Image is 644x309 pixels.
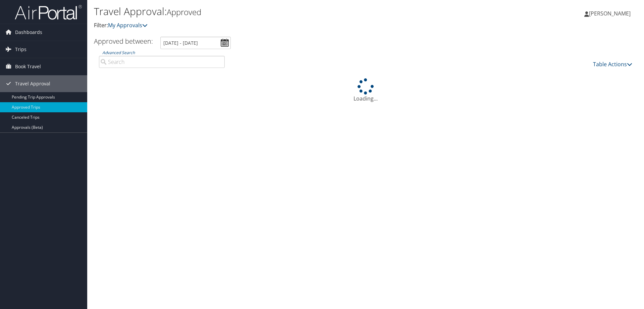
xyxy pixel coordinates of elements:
[15,24,42,41] span: Dashboards
[15,4,82,20] img: airportal-logo.png
[167,6,201,17] small: Approved
[94,4,456,18] h1: Travel Approval:
[584,3,637,24] a: [PERSON_NAME]
[99,56,225,68] input: Advanced Search
[102,50,135,55] a: Advanced Search
[108,22,148,29] a: My Approvals
[94,37,153,46] h3: Approved between:
[160,37,231,49] input: [DATE] - [DATE]
[94,21,456,30] p: Filter:
[15,41,26,58] span: Trips
[15,75,50,92] span: Travel Approval
[593,61,632,68] a: Table Actions
[589,10,631,17] span: [PERSON_NAME]
[94,78,637,103] div: Loading...
[15,58,41,75] span: Book Travel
